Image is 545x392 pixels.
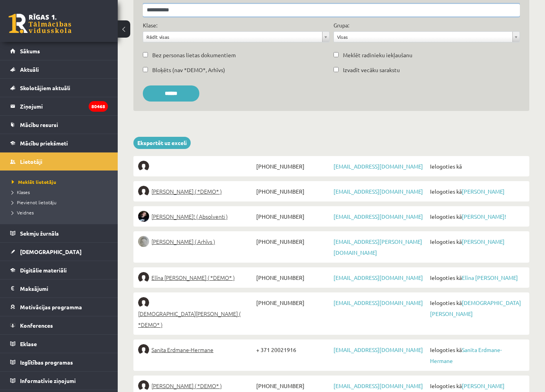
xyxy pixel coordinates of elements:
[138,380,254,391] a: [PERSON_NAME] ( *DEMO* )
[254,186,332,197] span: [PHONE_NUMBER]
[337,32,510,42] span: Visas
[10,279,108,298] a: Maksājumi
[462,213,506,220] a: [PERSON_NAME]!
[10,372,108,390] a: Informatīvie ziņojumi
[428,297,525,319] span: Ielogoties kā
[12,179,56,185] span: Meklēt lietotāju
[12,199,57,205] span: Pievienot lietotāju
[12,209,34,216] span: Veidnes
[462,238,505,245] a: [PERSON_NAME]
[138,308,254,330] span: [DEMOGRAPHIC_DATA][PERSON_NAME] ( *DEMO* )
[428,211,525,222] span: Ielogoties kā
[10,134,108,152] a: Mācību priekšmeti
[462,274,518,281] a: Elīna [PERSON_NAME]
[430,346,502,364] a: Sanita Erdmane-Hermane
[20,303,82,310] span: Motivācijas programma
[138,380,149,391] img: Roberts Robijs Fārenhorsts
[334,238,422,256] a: [EMAIL_ADDRESS][PERSON_NAME][DOMAIN_NAME]
[20,121,58,128] span: Mācību resursi
[428,272,525,283] span: Ielogoties kā
[10,60,108,78] a: Aktuāli
[20,66,39,73] span: Aktuāli
[138,236,254,247] a: [PERSON_NAME] ( Arhīvs )
[10,97,108,115] a: Ziņojumi80468
[10,335,108,353] a: Eklase
[89,101,108,112] i: 80468
[20,359,73,366] span: Izglītības programas
[138,344,254,355] a: Sanita Erdmane-Hermane
[146,32,319,42] span: Rādīt visas
[20,267,67,274] span: Digitālie materiāli
[10,316,108,334] a: Konferences
[20,248,82,255] span: [DEMOGRAPHIC_DATA]
[343,66,400,74] label: Izvadīt vecāku sarakstu
[151,186,222,197] span: [PERSON_NAME] ( *DEMO* )
[428,186,525,197] span: Ielogoties kā
[10,261,108,279] a: Digitālie materiāli
[428,161,525,172] span: Ielogoties kā
[133,137,191,149] a: Eksportēt uz exceli
[10,116,108,134] a: Mācību resursi
[10,152,108,171] a: Lietotāji
[334,188,423,195] a: [EMAIL_ADDRESS][DOMAIN_NAME]
[138,186,149,197] img: Elīna Elizabete Ancveriņa
[254,297,332,308] span: [PHONE_NUMBER]
[20,140,68,147] span: Mācību priekšmeti
[138,211,254,222] a: [PERSON_NAME]! ( Absolventi )
[143,21,157,29] label: Klase:
[151,211,228,222] span: [PERSON_NAME]! ( Absolventi )
[254,236,332,247] span: [PHONE_NUMBER]
[10,79,108,97] a: Skolotājiem aktuāli
[152,51,236,59] label: Bez personas lietas dokumentiem
[428,236,525,247] span: Ielogoties kā
[20,230,59,237] span: Sekmju žurnāls
[151,236,215,247] span: [PERSON_NAME] ( Arhīvs )
[20,377,76,384] span: Informatīvie ziņojumi
[254,380,332,391] span: [PHONE_NUMBER]
[20,97,108,115] legend: Ziņojumi
[151,344,213,355] span: Sanita Erdmane-Hermane
[12,178,110,185] a: Meklēt lietotāju
[462,188,505,195] a: [PERSON_NAME]
[138,272,254,283] a: Elīna [PERSON_NAME] ( *DEMO* )
[138,344,149,355] img: Sanita Erdmane-Hermane
[12,209,110,216] a: Veidnes
[10,42,108,60] a: Sākums
[20,84,70,91] span: Skolotājiem aktuāli
[428,344,525,366] span: Ielogoties kā
[152,66,225,74] label: Bloķēts (nav *DEMO*, Arhīvs)
[9,14,71,33] a: Rīgas 1. Tālmācības vidusskola
[138,272,149,283] img: Elīna Jolanta Bunce
[12,199,110,206] a: Pievienot lietotāju
[334,213,423,220] a: [EMAIL_ADDRESS][DOMAIN_NAME]
[343,51,412,59] label: Meklēt radinieku iekļaušanu
[20,279,108,298] legend: Maksājumi
[254,211,332,222] span: [PHONE_NUMBER]
[334,163,423,170] a: [EMAIL_ADDRESS][DOMAIN_NAME]
[334,299,423,306] a: [EMAIL_ADDRESS][DOMAIN_NAME]
[430,299,521,317] a: [DEMOGRAPHIC_DATA][PERSON_NAME]
[334,346,423,353] a: [EMAIL_ADDRESS][DOMAIN_NAME]
[12,189,30,195] span: Klases
[10,353,108,371] a: Izglītības programas
[254,272,332,283] span: [PHONE_NUMBER]
[20,340,37,347] span: Eklase
[10,243,108,261] a: [DEMOGRAPHIC_DATA]
[334,274,423,281] a: [EMAIL_ADDRESS][DOMAIN_NAME]
[10,298,108,316] a: Motivācijas programma
[334,382,423,389] a: [EMAIL_ADDRESS][DOMAIN_NAME]
[138,297,254,330] a: [DEMOGRAPHIC_DATA][PERSON_NAME] ( *DEMO* )
[334,32,520,42] a: Visas
[138,211,149,222] img: Sofija Anrio-Karlauska!
[10,224,108,242] a: Sekmju žurnāls
[20,47,40,54] span: Sākums
[138,236,149,247] img: Lelde Braune
[138,186,254,197] a: [PERSON_NAME] ( *DEMO* )
[20,158,42,165] span: Lietotāji
[138,297,149,308] img: Krista Kristiāna Dumbre
[254,344,332,355] span: + 371 20021916
[151,272,235,283] span: Elīna [PERSON_NAME] ( *DEMO* )
[12,189,110,196] a: Klases
[254,161,332,172] span: [PHONE_NUMBER]
[20,322,53,329] span: Konferences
